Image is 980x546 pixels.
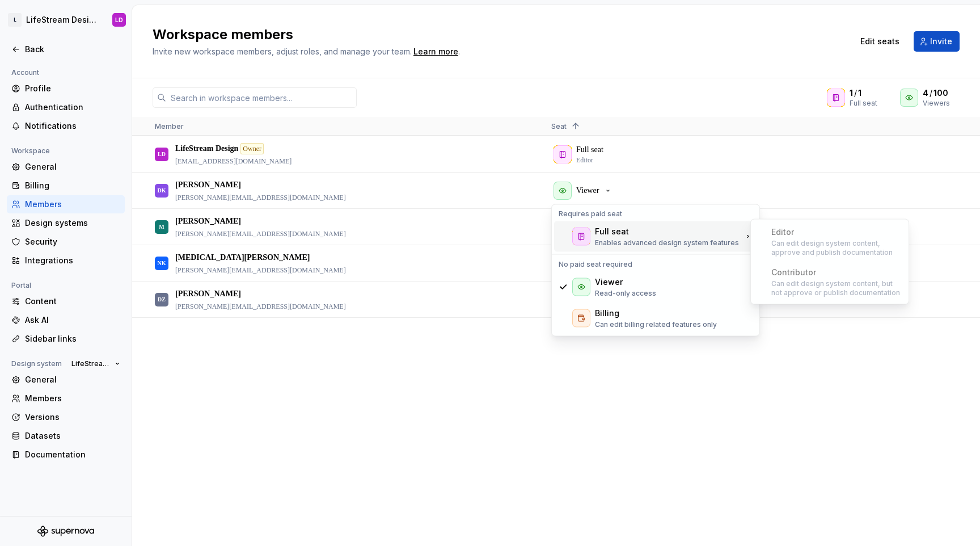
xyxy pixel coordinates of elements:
[7,408,125,426] a: Versions
[7,66,44,79] div: Account
[7,389,125,408] a: Members
[175,179,241,191] p: [PERSON_NAME]
[71,359,111,368] span: LifeStream Design Wiki
[595,276,623,288] div: Viewer
[923,87,960,99] div: /
[595,289,656,298] p: Read-only access
[158,179,166,201] div: DK
[25,296,120,307] div: Content
[7,40,125,58] a: Back
[850,87,853,99] span: 1
[7,214,125,232] a: Design systems
[25,217,120,229] div: Design systems
[166,87,357,108] input: Search in workspace members...
[175,193,346,202] p: [PERSON_NAME][EMAIL_ADDRESS][DOMAIN_NAME]
[25,161,120,173] div: General
[153,47,412,56] span: Invite new workspace members, adjust roles, and manage your team.
[7,233,125,251] a: Security
[860,36,899,47] span: Edit seats
[576,185,599,196] p: Viewer
[25,236,120,247] div: Security
[26,14,99,26] div: LifeStream Design Wiki
[25,393,120,404] div: Members
[554,207,757,221] div: Requires paid seat
[175,143,238,154] p: LifeStream Design
[25,333,120,345] div: Sidebar links
[850,99,877,108] div: Full seat
[7,279,36,292] div: Portal
[8,13,22,27] div: L
[25,199,120,210] div: Members
[933,87,948,99] span: 100
[914,31,960,52] button: Invite
[115,15,123,24] div: LD
[175,157,292,166] p: [EMAIL_ADDRESS][DOMAIN_NAME]
[158,252,166,274] div: NK
[7,98,125,116] a: Authentication
[595,238,739,247] p: Enables advanced design system features
[7,446,125,464] a: Documentation
[412,48,460,56] span: .
[240,143,264,154] div: Owner
[25,449,120,460] div: Documentation
[7,292,125,310] a: Content
[158,143,166,165] div: LD
[159,216,164,238] div: M
[175,302,346,311] p: [PERSON_NAME][EMAIL_ADDRESS][DOMAIN_NAME]
[37,526,94,537] svg: Supernova Logo
[7,195,125,213] a: Members
[7,357,66,371] div: Design system
[153,26,839,44] h2: Workspace members
[25,120,120,132] div: Notifications
[551,179,617,202] button: Viewer
[595,308,619,319] div: Billing
[923,87,928,99] span: 4
[25,83,120,94] div: Profile
[7,144,54,158] div: Workspace
[554,258,757,271] div: No paid seat required
[7,117,125,135] a: Notifications
[7,177,125,195] a: Billing
[850,87,877,99] div: /
[551,122,567,131] span: Seat
[25,180,120,191] div: Billing
[7,330,125,348] a: Sidebar links
[25,374,120,385] div: General
[595,320,717,329] p: Can edit billing related features only
[2,7,129,32] button: LLifeStream Design WikiLD
[175,216,241,227] p: [PERSON_NAME]
[7,427,125,445] a: Datasets
[858,87,861,99] span: 1
[175,252,310,263] p: [MEDICAL_DATA][PERSON_NAME]
[7,158,125,176] a: General
[25,430,120,442] div: Datasets
[930,36,952,47] span: Invite
[175,288,241,300] p: [PERSON_NAME]
[595,226,629,237] div: Full seat
[25,411,120,423] div: Versions
[175,266,346,275] p: [PERSON_NAME][EMAIL_ADDRESS][DOMAIN_NAME]
[7,251,125,270] a: Integrations
[25,314,120,326] div: Ask AI
[25,102,120,113] div: Authentication
[158,288,166,310] div: DZ
[923,99,960,108] div: Viewers
[25,44,120,55] div: Back
[7,79,125,98] a: Profile
[175,229,346,238] p: [PERSON_NAME][EMAIL_ADDRESS][DOMAIN_NAME]
[155,122,184,131] span: Member
[7,371,125,389] a: General
[7,311,125,329] a: Ask AI
[25,255,120,266] div: Integrations
[413,46,458,57] a: Learn more
[853,31,907,52] button: Edit seats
